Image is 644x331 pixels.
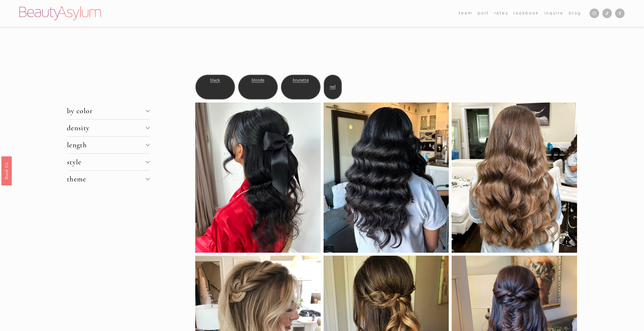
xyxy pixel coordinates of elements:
button: length [67,137,150,153]
a: red [330,84,336,89]
a: port [478,9,489,18]
span: team [459,10,472,17]
a: Rates [494,9,509,18]
a: folder dropdown [459,9,472,18]
button: density [67,120,150,136]
a: black [210,78,220,83]
a: brunette [293,78,309,83]
a: Blog [569,9,581,18]
a: Lookbook [514,9,539,18]
img: Beauty Asylum | Bridal Hair &amp; Makeup Charlotte &amp; Atlanta [19,6,101,20]
span: style [67,158,146,166]
span: density [67,124,146,132]
a: Inquire [544,9,564,18]
span: by color [67,107,146,115]
a: Instagram [590,9,599,18]
span: length [67,141,146,149]
a: Book Us [1,156,12,185]
button: style [67,154,150,170]
a: blonde [252,78,264,83]
button: by color [67,103,150,119]
span: theme [67,175,146,183]
a: TikTok [602,9,612,18]
button: theme [67,171,150,187]
a: Facebook [615,9,625,18]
